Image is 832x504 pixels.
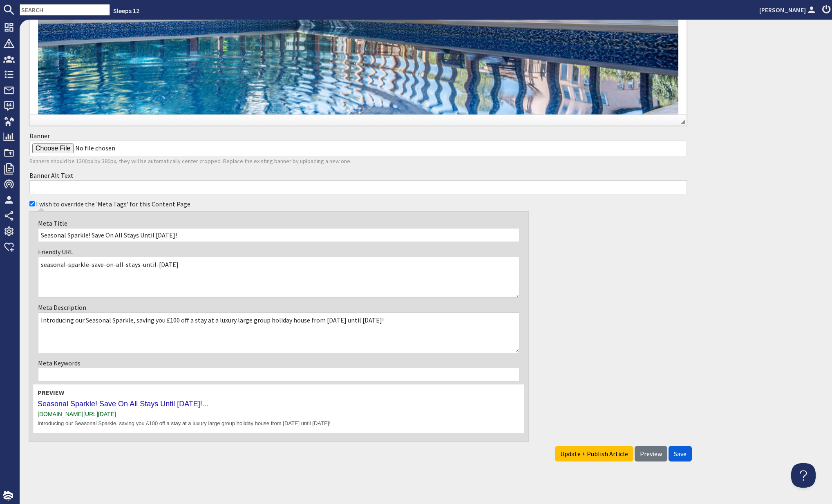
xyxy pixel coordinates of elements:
span: Preview [640,450,662,458]
button: Save [669,446,692,461]
a: Sleeps 12 [113,7,139,15]
img: staytech_i_w-64f4e8e9ee0a9c174fd5317b4b171b261742d2d393467e5bdba4413f4f884c10.svg [3,491,13,501]
textarea: Introducing our Seasonal Sparkle, saving you £100 off a stay at a luxury large group holiday hous... [38,312,519,353]
label: Banner [29,132,50,140]
button: Update + Publish Article [555,446,633,461]
label: Meta Keywords [38,359,81,367]
button: Preview [635,446,667,461]
label: Meta Description [38,303,86,311]
label: I wish to override the 'Meta Tags' for this Content Page [36,200,190,208]
iframe: Rich Text Editor, article_content [30,4,687,114]
h4: Preview [38,389,520,396]
textarea: seasonal-sparkle-save-on-all-stays-until-[DATE] [38,257,519,298]
label: Friendly URL [38,248,73,256]
iframe: Toggle Customer Support [791,463,816,488]
span: Save [674,450,687,458]
div: [DOMAIN_NAME][URL][DATE] [38,410,520,419]
p: Banners should be 1300px by 380px, they will be automatically center cropped. Replace the existin... [29,157,687,166]
a: [PERSON_NAME] [759,5,817,15]
label: Meta Title [38,219,67,227]
span: Update + Publish Article [560,450,628,458]
div: Introducing our Seasonal Sparkle, saving you £100 off a stay at a luxury large group holiday hous... [38,420,520,427]
span: Resize [681,120,685,124]
label: Banner Alt Text [29,171,74,179]
div: Seasonal Sparkle! Save On All Stays Until [DATE]!... [38,399,520,410]
input: SEARCH [20,4,110,16]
